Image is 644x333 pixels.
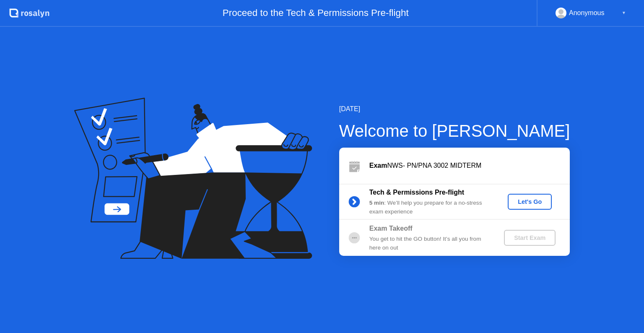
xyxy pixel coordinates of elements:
b: Exam Takeoff [369,225,413,232]
div: ▼ [622,8,626,18]
div: NWS- PN/PNA 3002 MIDTERM [369,161,570,171]
div: Let's Go [511,198,548,205]
div: : We’ll help you prepare for a no-stress exam experience [369,199,490,216]
b: Exam [369,162,387,169]
b: Tech & Permissions Pre-flight [369,189,464,196]
b: 5 min [369,200,384,206]
div: Anonymous [569,8,605,18]
div: You get to hit the GO button! It’s all you from here on out [369,235,490,252]
div: [DATE] [339,104,570,114]
button: Start Exam [504,230,556,246]
button: Let's Go [508,194,552,210]
div: Welcome to [PERSON_NAME] [339,118,570,143]
div: Start Exam [507,234,552,241]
